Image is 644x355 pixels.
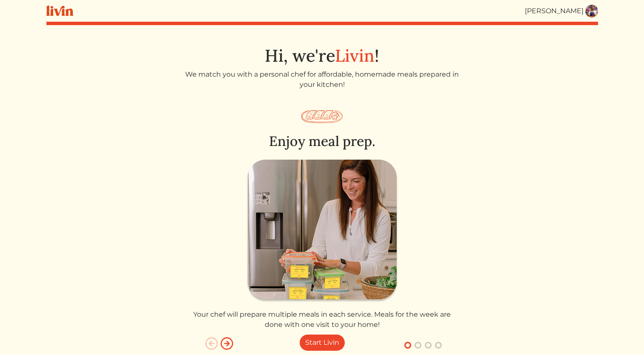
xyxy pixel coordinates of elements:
h1: Hi, we're ! [46,46,598,66]
img: salmon_plate-7b7466995c04d3751ae4af77f50094417e75221c2a488d61e9b9888cdcba9572.svg [301,110,343,123]
img: enjoy_meal_prep-36db4eeefb09911d9b3119a13cdedac3264931b53eb4974d467b597d59b39c6d.png [246,160,398,303]
span: Livin [335,45,375,66]
img: a09e5bf7981c309b4c08df4bb44c4a4f [585,5,598,17]
img: livin-logo-a0d97d1a881af30f6274990eb6222085a2533c92bbd1e4f22c21b4f0d0e3210c.svg [46,6,73,16]
p: Your chef will prepare multiple meals in each service. Meals for the week are done with one visit... [184,309,460,330]
a: Start Livin [300,335,345,351]
div: [PERSON_NAME] [525,6,584,16]
h2: Enjoy meal prep. [184,133,460,149]
p: We match you with a personal chef for affordable, homemade meals prepared in your kitchen! [184,69,460,90]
